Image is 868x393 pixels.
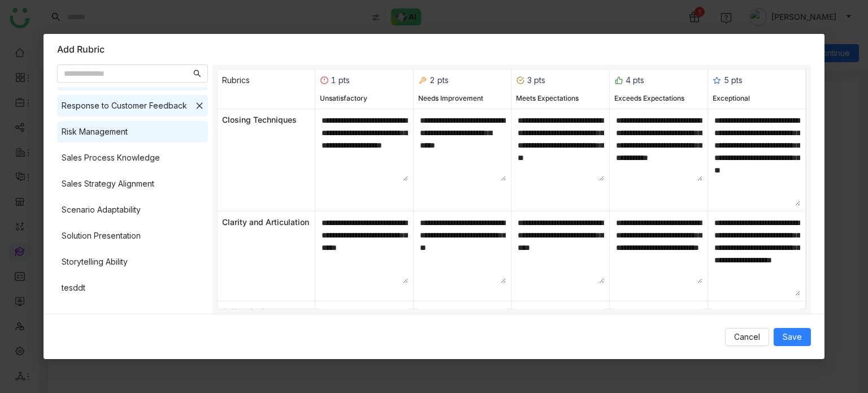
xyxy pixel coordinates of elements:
div: Unsatisfactory [320,93,367,104]
div: Exceeds Expectations [614,93,684,104]
div: 1 pts [320,74,350,87]
button: Save [774,328,811,346]
div: Meets Expectations [516,93,579,104]
span: Save [783,331,802,343]
div: 4 pts [614,74,644,87]
div: 5 pts [713,74,743,87]
div: Clarity and Articulation [218,211,316,301]
div: Scenario Adaptability [62,204,141,216]
div: Rubrics [218,70,316,109]
img: rubric_1.svg [320,76,329,85]
div: Response to Customer Feedback [62,100,187,112]
div: Exceptional [713,93,750,104]
div: test [62,308,75,320]
div: Needs Improvement [418,93,483,104]
div: 2 pts [418,74,449,87]
div: Solution Presentation [62,230,141,242]
button: Cancel [725,328,769,346]
div: 3 pts [516,74,545,87]
div: Storytelling Ability [62,256,128,268]
div: Sales Process Knowledge [62,152,160,164]
span: Cancel [734,331,760,343]
div: Closing Techniques [218,109,316,211]
div: tesddt [62,282,85,294]
img: rubric_5.svg [713,76,722,85]
div: Risk Management [62,126,128,138]
div: Sales Strategy Alignment [62,178,154,190]
img: rubric_3.svg [516,76,525,85]
img: rubric_4.svg [614,76,623,85]
img: rubric_2.svg [418,76,427,85]
div: Add Rubric [57,43,811,55]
